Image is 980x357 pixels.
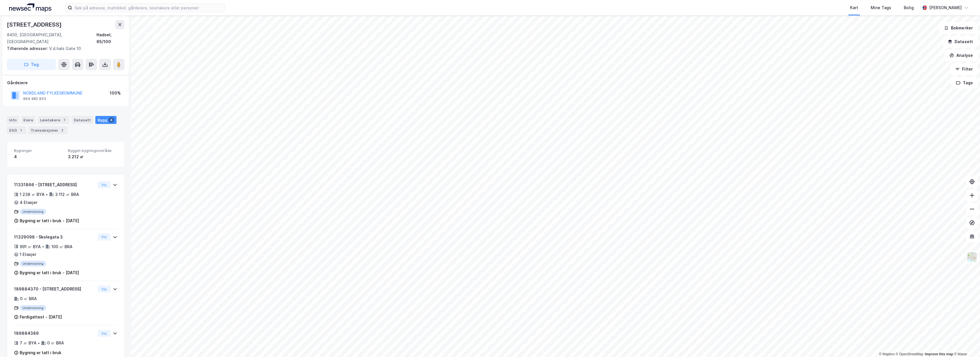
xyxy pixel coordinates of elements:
div: 4 [108,117,114,123]
div: Datasett [72,116,93,124]
div: 189884389 [14,330,95,337]
div: 2 [59,127,65,133]
div: Leietakere [38,116,69,124]
img: logo.a4113a55bc3d86da70a041830d287a7e.svg [9,3,51,12]
div: 1 Etasjer [20,251,36,258]
div: 4 [14,153,63,160]
div: [PERSON_NAME] [929,4,962,11]
div: V.d.hals Gate 10 [7,45,120,52]
div: Bygning er tatt i bruk - [DATE] [20,269,79,276]
div: 11331866 - [STREET_ADDRESS] [14,181,95,188]
div: Gårdeiere [7,79,124,86]
div: 11329098 - Skolegata 3 [14,234,95,240]
button: Tags [951,77,978,89]
div: 3 112 ㎡ BRA [55,191,79,198]
div: 964 982 953 [23,97,46,101]
iframe: Chat Widget [951,330,980,357]
div: Bolig [904,4,914,11]
div: Bygning er tatt i bruk - [DATE] [20,217,79,224]
div: 1 [61,117,67,123]
div: Kart [850,4,858,11]
div: Hadsel, 65/100 [96,31,124,45]
div: 1 [18,127,24,133]
button: Tag [7,59,56,70]
button: Vis [98,330,110,337]
a: Mapbox [879,352,895,356]
div: 4 Etasjer [20,199,37,206]
div: [STREET_ADDRESS] [7,20,63,29]
button: Bokmerker [939,22,978,34]
a: Improve this map [925,352,953,356]
a: OpenStreetMap [896,352,923,356]
div: Bygg [95,116,116,124]
button: Datasett [943,36,978,47]
div: 8450, [GEOGRAPHIC_DATA], [GEOGRAPHIC_DATA] [7,31,96,45]
div: 7 ㎡ BYA [20,340,37,346]
div: • [38,341,40,345]
button: Vis [98,234,110,240]
div: Kontrollprogram for chat [951,330,980,357]
div: 189884370 - [STREET_ADDRESS] [14,286,95,292]
div: • [46,192,48,197]
div: • [42,244,44,249]
button: Analyse [945,50,978,61]
div: 991 ㎡ BYA [20,243,41,250]
div: Bygning er tatt i bruk [20,349,61,356]
div: 100 ㎡ BRA [51,243,73,250]
span: Tilhørende adresser: [7,46,49,51]
div: Info [7,116,19,124]
div: ESG [7,126,26,134]
input: Søk på adresse, matrikkel, gårdeiere, leietakere eller personer [72,3,225,12]
button: Vis [98,286,110,292]
span: Bygget bygningsområde [68,148,117,153]
img: Z [967,252,977,262]
span: Bygninger [14,148,63,153]
div: Ferdigattest - [DATE] [20,314,62,320]
div: 0 ㎡ BRA [47,340,64,346]
div: Transaksjoner [28,126,67,134]
button: Vis [98,181,110,188]
div: 1 238 ㎡ BYA [20,191,45,198]
div: Mine Tags [871,4,891,11]
div: Eiere [21,116,35,124]
div: 3 212 ㎡ [68,153,117,160]
div: 0 ㎡ BRA [20,295,37,302]
div: 100% [110,90,121,97]
button: Filter [950,63,978,75]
